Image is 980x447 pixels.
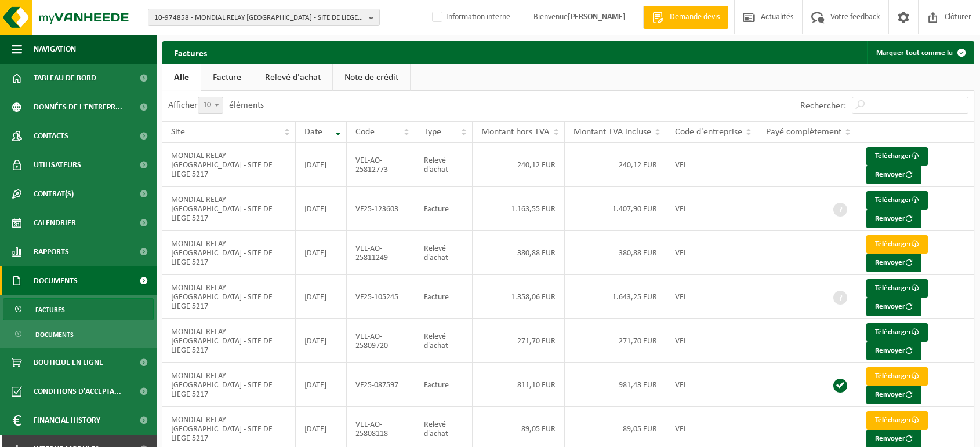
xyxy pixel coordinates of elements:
a: Note de crédit [333,64,410,91]
td: 1.407,90 EUR [565,187,666,231]
a: Télécharger [866,279,928,298]
span: 10 [198,97,223,114]
label: Afficher éléments [168,101,264,110]
td: MONDIAL RELAY [GEOGRAPHIC_DATA] - SITE DE LIEGE 5217 [162,143,296,187]
a: Documents [3,323,154,345]
td: VEL-AO-25809720 [347,319,415,363]
td: Facture [415,275,473,319]
td: 981,43 EUR [565,363,666,407]
td: VF25-105245 [347,275,415,319]
td: [DATE] [296,363,347,407]
span: Demande devis [667,12,723,23]
span: 10 [198,97,223,113]
td: VEL [666,363,757,407]
td: [DATE] [296,187,347,231]
a: Télécharger [866,367,928,386]
a: Relevé d'achat [253,64,332,91]
td: 271,70 EUR [565,319,666,363]
a: Télécharger [866,147,928,166]
button: Renvoyer [866,254,921,272]
td: MONDIAL RELAY [GEOGRAPHIC_DATA] - SITE DE LIEGE 5217 [162,231,296,275]
span: Date [304,127,322,137]
label: Rechercher: [800,101,846,111]
td: Facture [415,187,473,231]
span: Contacts [34,122,68,151]
a: Télécharger [866,235,928,254]
button: Renvoyer [866,166,921,184]
span: Montant TVA incluse [574,127,651,137]
td: VEL-AO-25812773 [347,143,415,187]
td: [DATE] [296,275,347,319]
td: VEL [666,231,757,275]
td: Relevé d'achat [415,319,473,363]
span: Factures [35,299,65,321]
span: Utilisateurs [34,151,81,179]
td: 271,70 EUR [473,319,565,363]
button: Renvoyer [866,342,921,360]
a: Demande devis [643,6,728,29]
span: Type [424,127,441,137]
td: [DATE] [296,319,347,363]
td: Facture [415,363,473,407]
span: 10-974858 - MONDIAL RELAY [GEOGRAPHIC_DATA] - SITE DE LIEGE 5217 - [GEOGRAPHIC_DATA] [154,9,364,27]
span: Contrat(s) [34,179,74,208]
button: Renvoyer [866,298,921,316]
span: Documents [35,324,74,346]
td: MONDIAL RELAY [GEOGRAPHIC_DATA] - SITE DE LIEGE 5217 [162,187,296,231]
td: 1.643,25 EUR [565,275,666,319]
td: VF25-087597 [347,363,415,407]
span: Conditions d'accepta... [34,377,121,406]
strong: [PERSON_NAME] [568,13,626,21]
span: Code [355,127,375,137]
td: 380,88 EUR [565,231,666,275]
td: 1.358,06 EUR [473,275,565,319]
span: Payé complètement [766,127,841,137]
td: 1.163,55 EUR [473,187,565,231]
a: Télécharger [866,191,928,210]
button: Marquer tout comme lu [867,41,973,64]
span: Documents [34,266,78,295]
td: MONDIAL RELAY [GEOGRAPHIC_DATA] - SITE DE LIEGE 5217 [162,319,296,363]
span: Navigation [34,35,76,64]
td: [DATE] [296,231,347,275]
span: Financial History [34,406,100,435]
td: VF25-123603 [347,187,415,231]
td: MONDIAL RELAY [GEOGRAPHIC_DATA] - SITE DE LIEGE 5217 [162,363,296,407]
td: VEL [666,187,757,231]
span: Site [171,127,185,137]
span: Rapports [34,237,69,266]
a: Facture [201,64,253,91]
td: 380,88 EUR [473,231,565,275]
td: 240,12 EUR [473,143,565,187]
span: Calendrier [34,208,76,237]
td: MONDIAL RELAY [GEOGRAPHIC_DATA] - SITE DE LIEGE 5217 [162,275,296,319]
button: 10-974858 - MONDIAL RELAY [GEOGRAPHIC_DATA] - SITE DE LIEGE 5217 - [GEOGRAPHIC_DATA] [148,9,380,26]
td: 240,12 EUR [565,143,666,187]
td: VEL [666,319,757,363]
span: Code d'entreprise [675,127,742,137]
td: 811,10 EUR [473,363,565,407]
a: Alle [162,64,201,91]
td: [DATE] [296,143,347,187]
button: Renvoyer [866,210,921,228]
td: VEL [666,275,757,319]
button: Renvoyer [866,386,921,404]
a: Télécharger [866,323,928,342]
h2: Factures [162,41,219,64]
label: Information interne [430,9,510,26]
span: Tableau de bord [34,64,96,93]
a: Télécharger [866,411,928,430]
td: VEL-AO-25811249 [347,231,415,275]
span: Boutique en ligne [34,348,103,377]
td: Relevé d'achat [415,231,473,275]
span: Montant hors TVA [481,127,549,137]
a: Factures [3,298,154,320]
span: Données de l'entrepr... [34,93,122,122]
td: Relevé d'achat [415,143,473,187]
td: VEL [666,143,757,187]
